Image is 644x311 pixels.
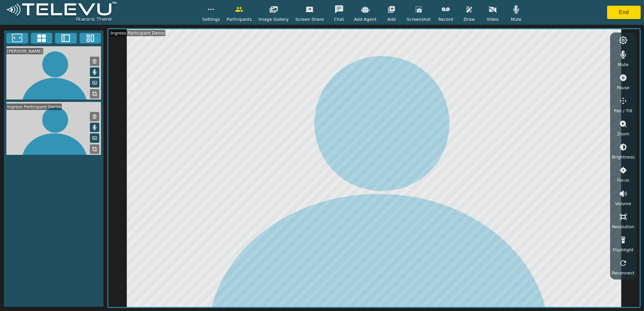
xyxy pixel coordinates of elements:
[31,33,53,44] button: 4x4
[90,57,99,66] button: Remove Feed
[227,16,252,22] span: Participants
[354,16,377,22] span: Add Agent
[617,177,630,183] span: Focus
[90,112,99,121] button: Remove Feed
[617,84,630,91] span: Pause
[90,89,99,99] button: Replace Feed
[612,224,634,230] span: Resolution
[615,200,631,207] span: Volume
[614,108,632,114] span: Pan / Tilt
[438,16,453,22] span: Record
[202,16,220,22] span: Settings
[612,154,635,160] span: Brightness
[90,133,99,143] button: Picture in Picture
[487,16,499,22] span: Video
[612,270,634,276] span: Reconnect
[617,131,629,137] span: Zoom
[259,16,289,22] span: Image Gallery
[90,78,99,87] button: Picture in Picture
[296,16,324,22] span: Screen Share
[607,6,641,19] button: End
[55,33,77,44] button: Two Window Medium
[110,30,165,36] div: Ingress Participant Demo
[613,247,634,253] span: Flashlight
[90,67,99,77] button: Mute
[464,16,475,22] span: Draw
[6,48,43,54] div: [PERSON_NAME]
[511,16,522,22] span: Mute
[618,61,629,68] span: Mute
[407,16,431,22] span: Screenshot
[90,123,99,132] button: Mute
[90,144,99,154] button: Replace Feed
[6,33,28,44] button: Fullscreen
[79,33,101,44] button: Three Window Medium
[387,16,396,22] span: Add
[334,16,344,22] span: Chat
[6,104,62,110] div: Ingress Participant Demo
